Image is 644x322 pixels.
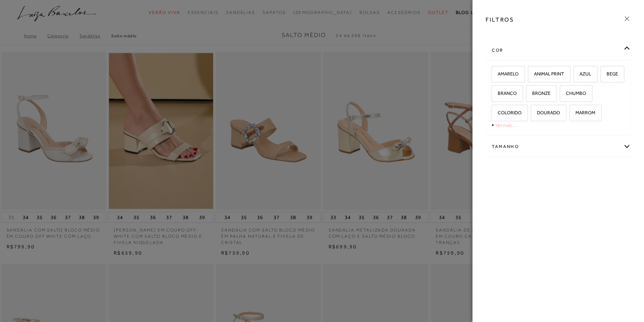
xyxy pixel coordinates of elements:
span: + [491,122,494,128]
span: MARROM [570,110,595,115]
h3: FILTROS [486,15,514,24]
input: CHUMBO [559,91,566,98]
input: COLORIDO [490,110,498,118]
span: BRONZE [527,90,550,96]
span: CHUMBO [560,90,586,96]
input: ANIMAL PRINT [527,71,534,79]
span: DOURADO [531,110,560,115]
input: DOURADO [530,110,537,118]
input: BRANCO [490,91,498,98]
input: BRONZE [525,91,532,98]
div: cor [486,41,630,60]
div: Tamanho [486,137,630,156]
input: MARROM [568,110,575,118]
span: ANIMAL PRINT [528,71,564,77]
input: AMARELO [490,71,498,79]
span: AZUL [574,71,591,77]
span: BRANCO [492,90,517,96]
span: COLORIDO [492,110,522,115]
input: AZUL [572,71,579,79]
span: BEGE [601,71,618,77]
input: BEGE [599,71,607,79]
span: AMARELO [492,71,519,77]
a: Ver mais... [495,122,515,128]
